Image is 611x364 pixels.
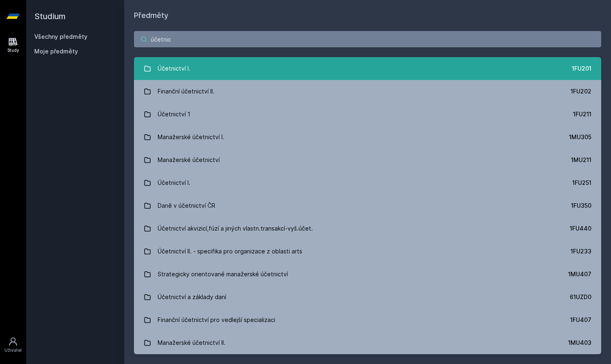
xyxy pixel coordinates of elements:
[158,83,214,100] div: Finanční účetnictví II.
[2,33,25,58] a: Study
[570,293,591,301] div: 61UZD0
[571,156,591,164] div: 1MU211
[134,57,601,80] a: Účetnictví I. 1FU201
[4,347,22,353] div: Uživatel
[158,312,275,328] div: Finanční účetnictví pro vedlejší specializaci
[2,333,25,357] a: Uživatel
[134,103,601,126] a: Účetnictví 1 1FU211
[158,152,220,168] div: Manažerské účetnictví
[569,133,591,141] div: 1MU305
[134,31,601,47] input: Název nebo ident předmětu…
[134,309,601,331] a: Finanční účetnictví pro vedlejší specializaci 1FU407
[571,87,591,95] div: 1FU202
[571,247,591,255] div: 1FU233
[158,335,225,351] div: Manažerské účetnictví II.
[158,266,288,282] div: Strategicky orientované manažerské účetnictví
[134,263,601,286] a: Strategicky orientované manažerské účetnictví 1MU407
[134,194,601,217] a: Daně v účetnictví ČR 1FU350
[570,224,591,233] div: 1FU440
[571,202,591,210] div: 1FU350
[7,47,19,53] div: Study
[134,126,601,149] a: Manažerské účetnictví I. 1MU305
[134,10,601,21] h1: Předměty
[134,286,601,309] a: Účetnictví a základy daní 61UZD0
[134,217,601,240] a: Účetnictví akvizicí,fúzí a jiných vlastn.transakcí-vyš.účet. 1FU440
[134,171,601,194] a: Účetnictví I. 1FU251
[573,110,591,118] div: 1FU211
[158,220,313,237] div: Účetnictví akvizicí,fúzí a jiných vlastn.transakcí-vyš.účet.
[34,47,78,55] span: Moje předměty
[572,64,591,73] div: 1FU201
[158,243,302,260] div: Účetnictví II. - specifika pro organizace z oblasti arts
[158,198,215,214] div: Daně v účetnictví ČR
[134,240,601,263] a: Účetnictví II. - specifika pro organizace z oblasti arts 1FU233
[572,179,591,187] div: 1FU251
[568,270,591,278] div: 1MU407
[34,33,87,40] a: Všechny předměty
[158,60,190,77] div: Účetnictví I.
[134,80,601,103] a: Finanční účetnictví II. 1FU202
[158,129,224,145] div: Manažerské účetnictví I.
[158,289,226,305] div: Účetnictví a základy daní
[158,175,190,191] div: Účetnictví I.
[570,316,591,324] div: 1FU407
[158,106,190,122] div: Účetnictví 1
[568,339,591,347] div: 1MU403
[134,331,601,354] a: Manažerské účetnictví II. 1MU403
[134,149,601,171] a: Manažerské účetnictví 1MU211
